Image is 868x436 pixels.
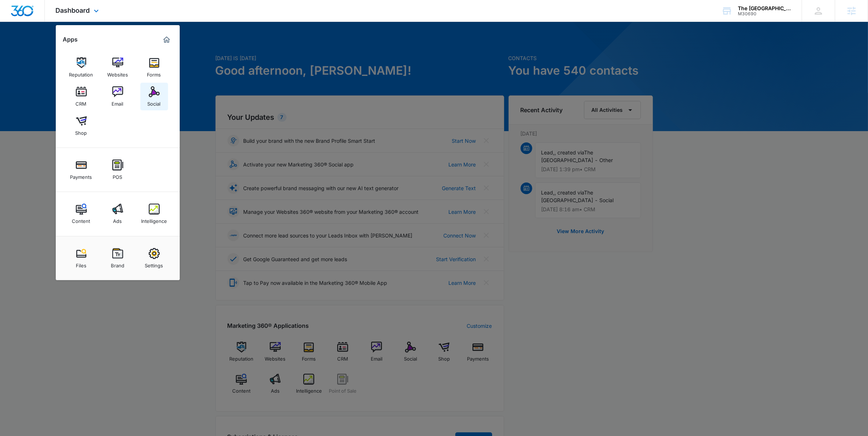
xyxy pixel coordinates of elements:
a: Reputation [67,54,95,81]
div: Intelligence [141,215,167,224]
a: Social [140,83,168,110]
a: POS [104,156,132,184]
a: Payments [67,156,95,184]
a: Files [67,244,95,272]
a: Ads [104,200,132,228]
div: POS [113,170,122,180]
div: Files [76,259,86,268]
a: Content [67,200,95,228]
div: Social [148,97,161,107]
div: Content [72,215,90,224]
h2: Apps [63,36,78,43]
div: CRM [76,97,87,107]
div: Shop [75,126,87,136]
a: Forms [140,54,168,81]
a: Websites [104,54,132,81]
div: Websites [107,68,128,78]
a: Intelligence [140,200,168,228]
div: Email [112,97,124,107]
a: Marketing 360® Dashboard [161,34,172,46]
div: Payments [70,170,92,180]
a: Shop [67,112,95,140]
a: Brand [104,244,132,272]
span: Dashboard [56,7,90,14]
a: Settings [140,244,168,272]
div: Reputation [69,68,93,78]
div: Ads [113,215,122,224]
a: CRM [67,83,95,110]
div: Settings [145,259,163,268]
a: Email [104,83,132,110]
div: Forms [147,68,161,78]
div: Brand [111,259,124,268]
div: account name [738,5,791,11]
div: account id [738,11,791,16]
